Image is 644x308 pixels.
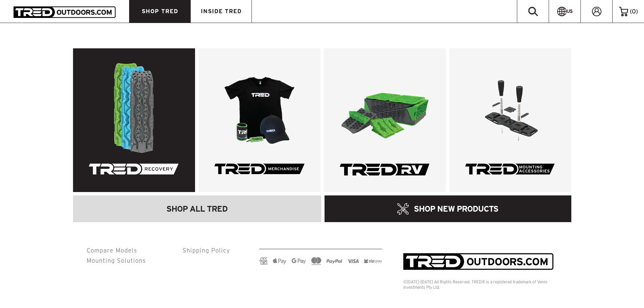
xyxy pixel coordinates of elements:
[183,247,230,254] a: Shipping Policy
[632,8,636,15] span: 0
[142,8,178,14] span: SHOP TRED
[14,6,116,18] img: TRED Outdoors America
[259,257,382,265] img: payment-logos.png
[325,195,571,222] a: SHOP NEW PRODUCTS
[87,257,146,264] a: Mounting Solutions
[619,7,628,16] img: cart-icon
[87,247,137,254] a: Compare Models
[403,253,554,270] img: TRED_RGB_Inline_Entity_Logo_Positive_1_1ca9957f-e149-4b59-a30a-fe7e867154af.png
[630,8,638,15] span: ( )
[73,195,321,222] a: SHOP ALL TRED
[403,279,558,290] div: ©[DATE]-[DATE] All Rights Reserved. TRED® is a registered trademark of Venlo Investments Pty Ltd.
[201,8,242,14] span: INSIDE TRED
